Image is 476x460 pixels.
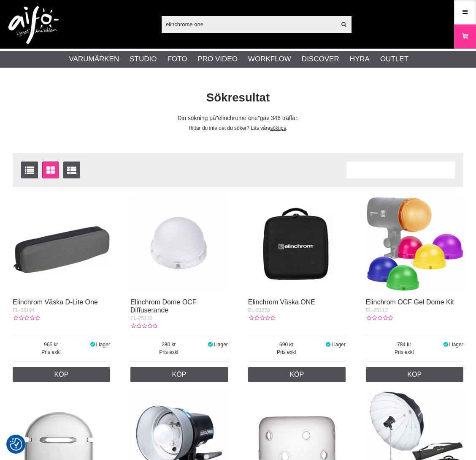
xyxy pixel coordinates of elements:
[96,342,110,348] span: I lager
[286,125,287,131] span: .
[197,54,237,65] a: Pro Video
[366,298,454,306] a: Elinchrom OCF Gel Dome Kit
[130,322,157,330] div: Kundbetyg: 0
[21,162,38,178] a: Listvisning
[63,162,80,178] a: Utökad listvisning
[130,348,207,356] span: Pris exkl
[189,125,270,131] span: Hittar du inte det du söker? Läs våra
[443,342,449,348] i: I lager
[366,348,443,356] span: Pris exkl
[13,341,89,348] span: 965
[69,54,119,65] a: Varumärken
[366,314,393,322] div: Kundbetyg: 0
[42,162,59,178] a: Fönstervisning
[248,298,315,306] a: Elinchrom Väska ONE
[130,54,157,65] a: Studio
[248,54,291,65] a: Workflow
[331,342,345,348] span: I lager
[449,342,463,348] span: I lager
[270,125,286,131] a: söktips
[350,54,370,65] a: Hyra
[248,314,275,322] div: Kundbetyg: 0
[214,342,227,348] span: I lager
[302,54,339,65] a: Discover
[6,90,470,106] h1: Sökresultat
[248,367,346,382] a: Köp
[207,342,214,348] i: I lager
[13,298,98,306] a: Elinchrom Väska D-Lite One
[216,115,260,121] span: elinchrome one
[366,195,463,293] img: Elinchrom OCF Gel Dome Kit
[248,307,270,313] span: EL-33250
[130,315,152,321] span: EL-25110
[13,195,110,293] img: Elinchrom Väska D-Lite One
[8,6,59,44] img: logo.png
[325,342,332,348] i: I lager
[130,195,228,293] img: Elinchrom Dome OCF Diffuserande
[366,341,443,348] span: 784
[10,438,22,451] img: Revisit consent button
[130,298,196,314] a: Elinchrom Dome OCF Diffuserande
[167,54,187,65] a: Foto
[162,18,336,30] input: Sök produkter ...
[366,367,463,382] a: Köp
[380,54,408,65] a: Outlet
[10,437,22,452] button: Samtyckesinställningar
[13,348,89,356] span: Pris exkl
[13,314,40,322] div: Kundbetyg: 0
[177,115,298,121] span: Din sökning på gav 346 träffar.
[89,342,96,348] i: I lager
[13,367,110,382] a: Köp
[13,307,35,313] span: EL-33194
[248,348,325,356] span: Pris exkl
[130,367,228,382] a: Köp
[366,307,388,313] span: EL-25112
[248,341,325,348] span: 690
[130,341,207,348] span: 280
[248,195,346,293] img: Elinchrom Väska ONE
